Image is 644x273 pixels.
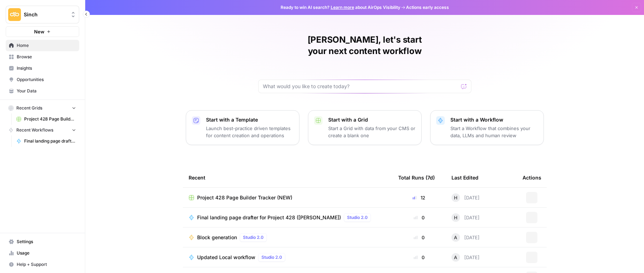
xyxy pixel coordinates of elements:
[13,113,79,125] a: Project 428 Page Builder Tracker (NEW)
[189,194,387,201] a: Project 428 Page Builder Tracker (NEW)
[6,6,79,23] button: Workspace: Sinch
[6,26,79,37] button: New
[451,253,480,262] div: [DATE]
[197,234,237,241] span: Block generation
[206,116,293,123] p: Start with a Template
[24,138,76,144] span: Final landing page drafter for Project 428 ([PERSON_NAME])
[430,110,544,145] button: Start with a WorkflowStart a Workflow that combines your data, LLMs and human review
[281,4,400,11] span: Ready to win AI search? about AirOps Visibility
[13,135,79,147] a: Final landing page drafter for Project 428 ([PERSON_NAME])
[6,40,79,51] a: Home
[450,125,538,139] p: Start a Workflow that combines your data, LLMs and human review
[523,168,541,187] div: Actions
[189,233,387,242] a: Block generationStudio 2.0
[6,63,79,74] a: Insights
[189,168,387,187] div: Recent
[261,254,282,261] span: Studio 2.0
[243,234,264,241] span: Studio 2.0
[308,110,422,145] button: Start with a GridStart a Grid with data from your CMS or create a blank one
[258,34,471,57] h1: [PERSON_NAME], let's start your next content workflow
[263,83,458,90] input: What would you like to create today?
[398,194,440,201] div: 12
[17,239,76,245] span: Settings
[398,234,440,241] div: 0
[6,103,79,113] button: Recent Grids
[328,125,416,139] p: Start a Grid with data from your CMS or create a blank one
[197,194,292,201] span: Project 428 Page Builder Tracker (NEW)
[6,85,79,97] a: Your Data
[406,4,449,11] span: Actions early access
[398,254,440,261] div: 0
[186,110,299,145] button: Start with a TemplateLaunch best-practice driven templates for content creation and operations
[6,247,79,259] a: Usage
[454,214,458,221] span: H
[17,250,76,256] span: Usage
[398,168,435,187] div: Total Runs (7d)
[347,214,368,221] span: Studio 2.0
[450,116,538,123] p: Start with a Workflow
[17,261,76,268] span: Help + Support
[17,88,76,94] span: Your Data
[454,234,457,241] span: A
[24,116,76,122] span: Project 428 Page Builder Tracker (NEW)
[454,194,458,201] span: H
[328,116,416,123] p: Start with a Grid
[197,254,255,261] span: Updated Local workflow
[34,28,44,35] span: New
[24,11,67,18] span: Sinch
[197,214,341,221] span: Final landing page drafter for Project 428 ([PERSON_NAME])
[331,5,354,10] a: Learn more
[6,51,79,63] a: Browse
[206,125,293,139] p: Launch best-practice driven templates for content creation and operations
[189,213,387,222] a: Final landing page drafter for Project 428 ([PERSON_NAME])Studio 2.0
[17,65,76,71] span: Insights
[8,8,21,21] img: Sinch Logo
[16,105,42,111] span: Recent Grids
[451,193,480,202] div: [DATE]
[16,127,53,133] span: Recent Workflows
[189,253,387,262] a: Updated Local workflowStudio 2.0
[454,254,457,261] span: A
[398,214,440,221] div: 0
[17,54,76,60] span: Browse
[6,125,79,135] button: Recent Workflows
[451,168,478,187] div: Last Edited
[6,259,79,270] button: Help + Support
[6,74,79,85] a: Opportunities
[451,213,480,222] div: [DATE]
[6,236,79,247] a: Settings
[451,233,480,242] div: [DATE]
[17,76,76,83] span: Opportunities
[17,42,76,49] span: Home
